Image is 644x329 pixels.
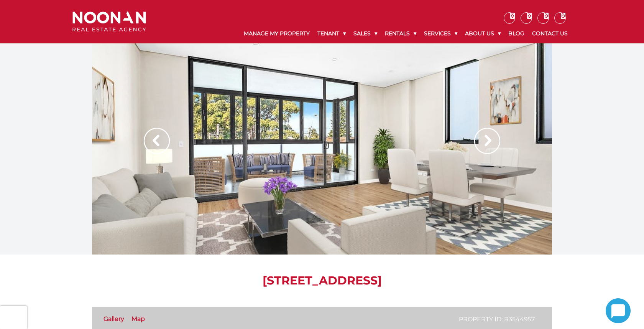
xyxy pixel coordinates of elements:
img: Arrow slider [474,128,500,154]
img: Arrow slider [144,128,170,154]
a: Map [131,315,145,322]
a: Blog [504,24,528,43]
a: Gallery [103,315,124,322]
a: Manage My Property [240,24,314,43]
p: Property ID: R3544957 [459,314,535,324]
a: Rentals [381,24,420,43]
a: Tenant [314,24,350,43]
h1: [STREET_ADDRESS] [92,274,552,288]
a: Contact Us [528,24,572,43]
a: Services [420,24,461,43]
a: About Us [461,24,504,43]
a: Sales [350,24,381,43]
img: Noonan Real Estate Agency [72,12,146,32]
